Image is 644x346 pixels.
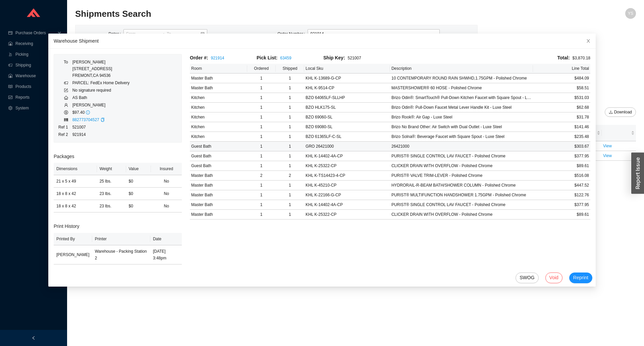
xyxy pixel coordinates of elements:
[533,93,590,103] td: $531.03
[391,143,532,150] div: 26421000
[614,109,632,115] span: Download
[54,37,590,45] div: Warehouse Shipment
[304,83,390,93] td: KHL K-9514-CP
[72,109,130,116] td: $97.40
[54,163,97,175] th: Dimensions
[276,112,304,122] td: 1
[32,336,36,340] span: left
[247,122,276,132] td: 1
[391,182,532,189] div: HYDRORAIL-R-BEAM BATH/SHOWER COLUMN - Polished Chrome
[533,142,590,151] td: $303.67
[304,64,390,73] th: Local Sku
[276,122,304,132] td: 1
[15,103,56,113] span: System
[190,93,247,103] td: Kitchen
[323,55,345,60] span: Ship Key:
[190,83,247,93] td: Master Bath
[15,70,56,81] span: Warehouse
[276,210,304,219] td: 1
[54,223,182,230] h3: Print History
[533,132,590,142] td: $235.48
[167,31,200,37] input: To
[247,151,276,161] td: 1
[109,29,124,39] label: Dates
[190,64,247,73] th: Room
[391,85,532,91] div: MASTERSHOWER® 60 HOSE - Polished Chrome
[304,161,390,171] td: KHL K-25322-CP
[516,273,538,283] button: SWOG
[304,190,390,200] td: KHL K-22166-G-CP
[54,233,92,245] th: Printed By
[603,144,612,148] a: View
[586,39,591,43] span: close
[64,96,68,100] span: home
[72,79,130,87] td: PARCEL: FedEx Home Delivery
[15,81,56,92] span: Products
[54,245,92,264] td: [PERSON_NAME]
[247,181,276,190] td: 1
[211,56,224,60] a: 921914
[391,172,532,179] div: PURIST® VALVE TRIM-LEVER - Polished Chrome
[58,123,72,131] td: Ref 1
[533,210,590,219] td: $89.61
[304,122,390,132] td: BZO 69080-SL
[533,103,590,112] td: $62.68
[569,273,592,283] button: Reprint
[190,181,247,190] td: Master Bath
[15,92,56,103] span: Reports
[605,107,636,117] button: downloadDownload
[304,171,390,181] td: KHL K-TS14423-4-CP
[545,273,562,283] button: Void
[151,200,182,212] td: No
[247,200,276,210] td: 1
[276,161,304,171] td: 1
[150,245,182,264] td: [DATE] 3:48pm
[190,122,247,132] td: Kitchen
[151,175,182,188] td: No
[304,151,390,161] td: KHL K-14402-4A-CP
[15,49,56,60] span: Picking
[97,163,126,175] th: Weight
[628,8,633,19] span: YS
[304,142,390,151] td: GRO 26421000
[151,188,182,200] td: No
[58,58,72,79] td: To
[8,95,13,99] span: fund
[97,188,126,200] td: 23 lbs.
[8,31,13,35] span: credit-card
[304,210,390,219] td: KHL K-25322-CP
[64,103,68,107] span: user
[391,201,532,208] div: PURIST® SINGLE CONTROL LAV FAUCET - Polished Chrome
[126,163,151,175] th: Value
[247,73,276,83] td: 1
[247,64,276,73] th: Ordered
[54,175,97,188] td: 21 x 5 x 49
[247,132,276,142] td: 1
[190,103,247,112] td: Kitchen
[92,233,150,245] th: Printer
[391,114,532,120] div: Brizo Rook®: Air Gap - Luxe Steel
[304,112,390,122] td: BZO 69060-SL
[573,274,588,282] span: Reprint
[161,32,165,36] span: swap-right
[72,59,130,79] div: [PERSON_NAME] [STREET_ADDRESS] FREMONT , CA 94536
[533,83,590,93] td: $58.51
[150,233,182,245] th: Date
[190,73,247,83] td: Master Bath
[247,161,276,171] td: 1
[276,83,304,93] td: 1
[276,142,304,151] td: 1
[549,274,558,282] span: Void
[304,132,390,142] td: BZO 61365LF-C-SL
[391,104,532,111] div: Brizo Odin®: Pull-Down Faucet Metal Lever Handle Kit - Luxe Steel
[247,171,276,181] td: 2
[126,188,151,200] td: $0
[101,116,105,123] div: Copy
[533,200,590,210] td: $377.95
[276,200,304,210] td: 1
[533,151,590,161] td: $377.95
[247,190,276,200] td: 1
[247,142,276,151] td: 1
[190,190,247,200] td: Master Bath
[92,245,150,264] td: Warehouse - Packing Station 2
